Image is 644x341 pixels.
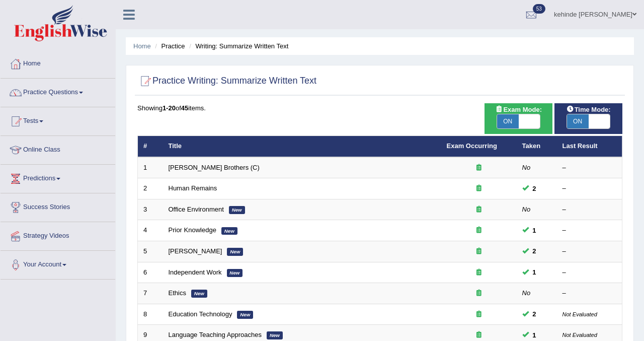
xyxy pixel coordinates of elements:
em: New [191,290,207,298]
a: Online Class [1,136,115,161]
li: Practice [152,41,185,51]
em: New [267,331,283,339]
div: – [562,163,617,173]
div: Showing of items. [137,103,622,113]
span: Exam Mode: [491,104,545,115]
em: New [229,206,245,214]
span: You can still take this question [529,246,540,256]
div: Show exams occurring in exams [485,103,552,134]
div: – [562,247,617,256]
small: Not Evaluated [562,332,597,338]
td: 1 [138,157,163,178]
a: [PERSON_NAME] Brothers (C) [169,164,260,171]
em: New [237,311,253,319]
div: – [562,226,617,235]
a: Human Remains [169,184,217,192]
a: Exam Occurring [447,142,497,150]
div: – [562,289,617,298]
div: Exam occurring question [447,310,511,319]
li: Writing: Summarize Written Text [187,41,288,51]
a: Practice Questions [1,79,115,104]
em: New [227,269,243,277]
em: New [227,248,243,256]
em: New [221,227,237,235]
span: ON [497,114,519,128]
div: Exam occurring question [447,247,511,256]
th: Title [163,136,441,157]
b: 1-20 [163,104,176,112]
div: Exam occurring question [447,330,511,340]
h2: Practice Writing: Summarize Written Text [137,74,316,89]
div: Exam occurring question [447,163,511,173]
a: Tests [1,107,115,132]
div: Exam occurring question [447,184,511,193]
a: Predictions [1,165,115,190]
a: Office Environment [169,206,224,213]
a: Independent Work [169,268,222,276]
div: – [562,205,617,215]
a: Language Teaching Approaches [169,331,262,338]
a: Education Technology [169,310,232,318]
div: – [562,268,617,278]
td: 4 [138,220,163,241]
a: Prior Knowledge [169,226,216,234]
a: Ethics [169,289,186,297]
span: Time Mode: [562,104,615,115]
em: No [522,164,531,171]
a: Success Stories [1,193,115,219]
th: Taken [517,136,557,157]
a: Strategy Videos [1,222,115,247]
div: – [562,184,617,193]
em: No [522,206,531,213]
td: 8 [138,304,163,325]
td: 7 [138,283,163,304]
span: You can still take this question [529,183,540,194]
div: Exam occurring question [447,289,511,298]
span: 53 [533,4,545,14]
th: # [138,136,163,157]
td: 5 [138,241,163,262]
a: Home [133,42,151,50]
span: You can still take this question [529,330,540,340]
td: 2 [138,178,163,199]
a: Your Account [1,251,115,276]
div: Exam occurring question [447,268,511,278]
small: Not Evaluated [562,311,597,317]
span: You can still take this question [529,225,540,236]
a: Home [1,50,115,75]
td: 3 [138,199,163,220]
div: Exam occurring question [447,205,511,215]
td: 6 [138,262,163,283]
em: No [522,289,531,297]
span: You can still take this question [529,267,540,278]
th: Last Result [557,136,622,157]
a: [PERSON_NAME] [169,247,222,255]
b: 45 [181,104,188,112]
div: Exam occurring question [447,226,511,235]
span: ON [567,114,589,128]
span: You can still take this question [529,309,540,319]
